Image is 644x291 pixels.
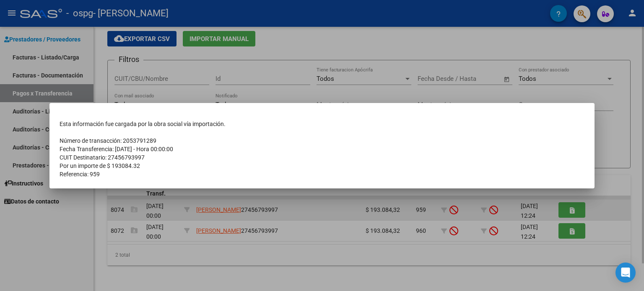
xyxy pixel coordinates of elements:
[60,162,584,170] td: Por un importe de $ 193084.32
[60,136,584,145] td: Número de transacción: 2053791289
[60,120,584,128] td: Esta información fue cargada por la obra social vía importación.
[60,145,584,153] td: Fecha Transferencia: [DATE] - Hora 00:00:00
[615,263,636,283] div: Open Intercom Messenger
[60,170,584,178] td: Referencia: 959
[60,153,584,162] td: CUIT Destinatario: 27456793997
